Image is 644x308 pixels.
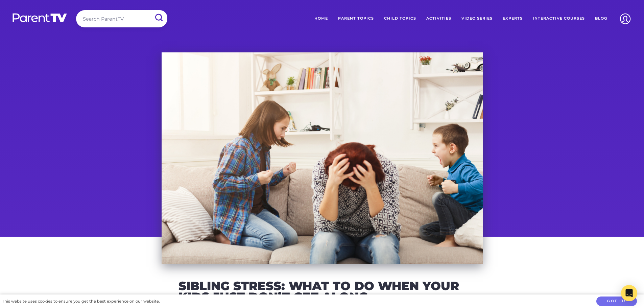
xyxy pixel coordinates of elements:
[2,298,160,305] div: This website uses cookies to ensure you get the best experience on our website.
[596,297,637,306] button: Got it!
[617,10,634,27] img: Account
[309,10,333,27] a: Home
[150,10,167,25] input: Submit
[76,10,167,27] input: Search ParentTV
[178,281,466,302] h2: Sibling stress: What to do when your kids just don’t get along
[12,13,68,23] img: parenttv-logo-white.4c85aaf.svg
[528,10,590,27] a: Interactive Courses
[590,10,612,27] a: Blog
[379,10,421,27] a: Child Topics
[333,10,379,27] a: Parent Topics
[498,10,528,27] a: Experts
[456,10,498,27] a: Video Series
[421,10,456,27] a: Activities
[621,285,637,301] div: Open Intercom Messenger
